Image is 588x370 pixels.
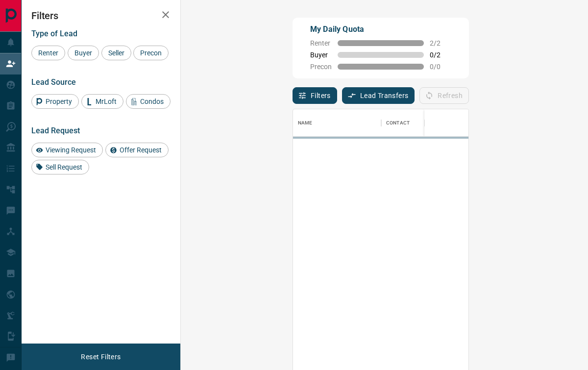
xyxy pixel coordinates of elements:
[31,10,171,22] h2: Filters
[342,87,415,104] button: Lead Transfers
[31,94,79,109] div: Property
[71,49,96,57] span: Buyer
[310,39,332,47] span: Renter
[430,63,451,71] span: 0 / 0
[310,63,332,71] span: Precon
[101,46,131,60] div: Seller
[31,126,80,135] span: Lead Request
[430,39,451,47] span: 2 / 2
[430,51,451,59] span: 0 / 2
[105,49,128,57] span: Seller
[310,51,332,59] span: Buyer
[31,46,65,60] div: Renter
[137,98,167,105] span: Condos
[386,109,410,137] div: Contact
[298,109,313,137] div: Name
[116,146,165,154] span: Offer Request
[293,109,381,137] div: Name
[42,163,86,171] span: Sell Request
[68,46,99,60] div: Buyer
[133,46,169,60] div: Precon
[293,87,337,104] button: Filters
[31,143,103,157] div: Viewing Request
[35,49,62,57] span: Renter
[137,49,165,57] span: Precon
[31,160,89,174] div: Sell Request
[31,29,77,38] span: Type of Lead
[126,94,171,109] div: Condos
[310,24,451,35] p: My Daily Quota
[81,94,123,109] div: MrLoft
[92,98,120,105] span: MrLoft
[381,109,460,137] div: Contact
[74,348,127,365] button: Reset Filters
[42,98,75,105] span: Property
[42,146,99,154] span: Viewing Request
[31,77,76,87] span: Lead Source
[105,143,169,157] div: Offer Request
